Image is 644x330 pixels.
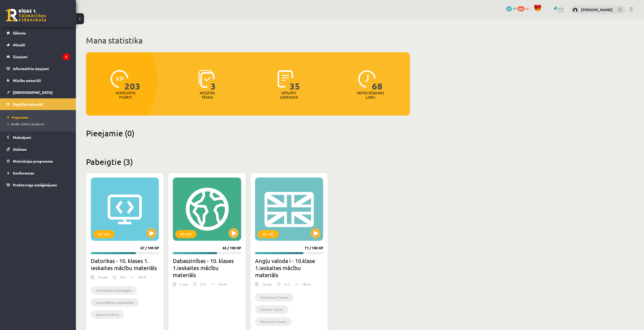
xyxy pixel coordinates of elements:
a: 203 xp [517,6,531,10]
a: Rīgas 1. Tālmācības vidusskola [6,9,46,21]
span: 72 [506,6,512,11]
li: The Future Tenses [255,317,292,326]
p: Nepieciešamais laiks [357,91,384,99]
a: Maksājumi [7,131,70,143]
p: 100 % [302,282,310,287]
h2: Pieejamie (0) [86,128,410,138]
span: Motivācijas programma [13,159,53,163]
span: Digitālie materiāli [13,102,43,106]
div: XP 100 [93,230,114,238]
h2: Pabeigtie (3) [86,157,410,167]
i: 2 [63,53,70,60]
img: icon-clock-7be60019b62300814b6bd22b8e044499b485619524d84068768e800edab66f18.svg [358,70,376,88]
a: Motivācijas programma [7,155,70,167]
img: icon-xp-0682a9bc20223a9ccc6f5883a126b849a74cddfe5390d2b41b4391c66f2066e7.svg [111,70,128,88]
li: datoru sistēmas [91,310,124,319]
span: Aktuāli [13,42,25,47]
p: 100 % [218,282,226,287]
span: mP [513,6,517,10]
p: 23 h [284,282,290,287]
a: Proktoringa izmēģinājums [7,179,70,191]
span: Atzīmes [13,147,27,151]
li: komunikācijas tehnoloģijas [91,298,139,307]
a: Atzīmes [7,143,70,155]
img: Diāna Mežecka [573,8,578,13]
li: The Past Tenses [255,305,288,314]
h2: Angļu valoda i - 10.klase 1.ieskaites mācību materiāls [255,257,323,278]
div: XP 100 [175,230,196,238]
a: Digitālie materiāli [7,98,70,110]
span: 203 [517,6,525,11]
a: [PERSON_NAME] [581,7,613,12]
p: Nopelnītie punkti [116,91,136,99]
a: Mācību materiāli [7,75,70,86]
legend: Informatīvie ziņojumi [13,63,70,74]
p: 100 % [138,275,146,279]
a: [DEMOGRAPHIC_DATA] [7,86,70,98]
p: 27 h [200,282,206,287]
span: Proktoringa izmēģinājums [13,183,57,187]
h2: Datorikas - 10. klases 1. ieskaites mācību materiāls [91,257,159,271]
a: 72 mP [506,6,517,10]
li: The Present Tenses [255,293,293,302]
h1: Mana statistika [86,35,410,46]
div: XP 100 [258,230,279,238]
span: Sākums [13,31,26,35]
p: Izpildīti uzdevumi [279,91,299,99]
div: 14 uzd. [262,282,272,290]
h2: Dabaszinības - 10. klases 1.ieskaites mācību materiāls [173,257,241,278]
p: Apgūtās tēmas [197,91,217,99]
li: informācijas tehnoloģijas [91,286,137,295]
a: Aktuāli [7,39,70,51]
img: icon-learned-topics-4a711ccc23c960034f471b6e78daf4a3bad4a20eaf4de84257b87e66633f6470.svg [198,70,214,88]
span: Programma [8,115,28,119]
a: Ziņojumi2 [7,51,70,62]
span: 203 [124,70,140,91]
span: xp [525,6,529,10]
span: [DEMOGRAPHIC_DATA] [13,90,53,95]
div: 14 uzd. [98,275,108,282]
a: Biežāk uzdotie jautājumi [8,122,71,126]
a: Programma [8,115,71,120]
img: icon-completed-tasks-ad58ae20a441b2904462921112bc710f1caf180af7a3daa7317a5a94f2d26646.svg [278,70,293,88]
a: Informatīvie ziņojumi [7,63,70,74]
div: 7 uzd. [180,282,188,290]
a: Sākums [7,27,70,39]
p: 18 h [120,275,126,279]
span: 3 [211,70,216,91]
span: Biežāk uzdotie jautājumi [8,122,44,126]
span: 68 [372,70,383,91]
legend: Maksājumi [13,131,70,143]
span: Konferences [13,171,34,175]
span: Mācību materiāli [13,78,41,83]
a: Konferences [7,167,70,179]
legend: Ziņojumi [13,51,70,62]
span: 35 [289,70,300,91]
